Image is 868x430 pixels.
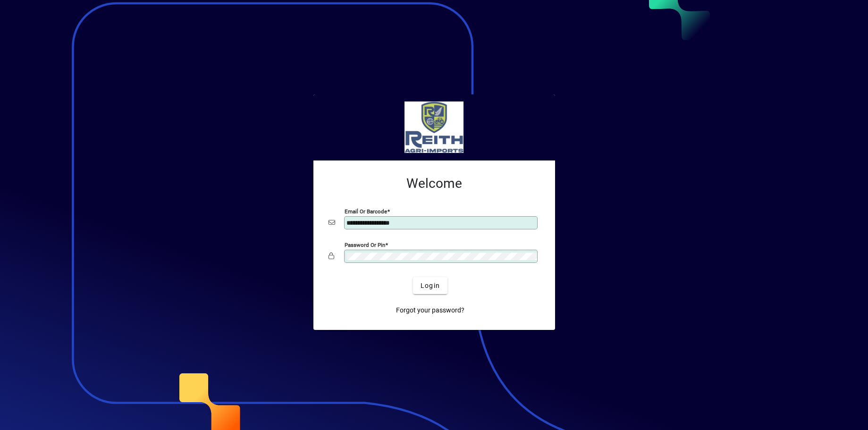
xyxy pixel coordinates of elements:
span: Login [421,281,440,291]
span: Forgot your password? [396,305,464,315]
mat-label: Password or Pin [345,242,385,248]
mat-label: Email or Barcode [345,208,387,215]
h2: Welcome [329,176,540,192]
button: Login [413,277,447,294]
a: Forgot your password? [392,302,468,319]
